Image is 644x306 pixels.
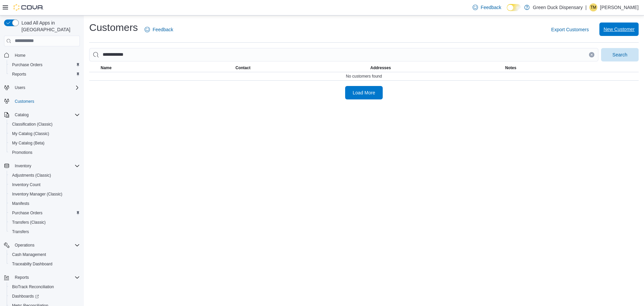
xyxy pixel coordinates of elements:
span: Catalog [12,111,80,119]
span: Users [15,85,25,90]
a: Cash Management [9,251,49,259]
button: Operations [1,241,83,250]
button: Traceabilty Dashboard [7,259,83,269]
span: Catalog [15,112,29,118]
span: Operations [15,243,35,248]
span: Classification (Classic) [12,122,53,127]
button: Transfers [7,227,83,236]
button: Customers [1,96,83,106]
button: Operations [12,241,37,249]
a: Purchase Orders [9,209,45,217]
span: Inventory [15,163,31,169]
a: Traceabilty Dashboard [9,260,55,268]
button: Catalog [1,110,83,120]
span: Cash Management [12,252,46,257]
span: Customers [12,97,80,105]
button: Clear input [589,52,594,57]
button: Users [1,83,83,92]
span: Addresses [370,65,391,71]
a: Promotions [9,148,35,157]
a: Reports [9,70,29,78]
span: Inventory [12,162,80,170]
button: Inventory Manager (Classic) [7,189,83,199]
span: Inventory Count [12,182,41,187]
span: Promotions [9,148,80,157]
span: Notes [505,65,516,71]
h1: Customers [89,21,138,34]
span: No customers found [346,74,382,79]
span: Home [12,51,80,59]
button: Home [1,50,83,60]
button: Manifests [7,199,83,208]
a: Feedback [142,23,176,36]
button: Purchase Orders [7,60,83,70]
span: Reports [12,72,26,77]
span: Transfers (Classic) [12,220,46,225]
span: Purchase Orders [12,210,43,216]
span: My Catalog (Beta) [9,139,80,147]
img: Cova [13,4,44,11]
p: | [585,3,587,11]
button: Transfers (Classic) [7,218,83,227]
span: Contact [235,65,251,71]
a: Manifests [9,200,32,208]
span: My Catalog (Classic) [12,131,49,136]
span: Transfers [9,228,80,236]
span: Dashboards [9,292,80,300]
span: Load More [353,89,375,96]
span: Purchase Orders [9,61,80,69]
span: Purchase Orders [12,62,43,68]
input: Dark Mode [507,4,521,11]
button: Inventory [12,162,34,170]
span: Manifests [9,200,80,208]
p: [PERSON_NAME] [600,3,639,11]
a: Classification (Classic) [9,120,55,128]
span: Traceabilty Dashboard [12,261,52,267]
a: Inventory Manager (Classic) [9,190,65,198]
span: Load All Apps in [GEOGRAPHIC_DATA] [19,19,80,33]
button: Reports [7,70,83,79]
button: Export Customers [548,23,591,36]
span: My Catalog (Classic) [9,130,80,138]
span: Inventory Manager (Classic) [9,190,80,198]
button: New Customer [599,23,639,36]
span: Adjustments (Classic) [9,171,80,179]
span: Dark Mode [507,11,507,11]
button: Purchase Orders [7,208,83,218]
span: Search [612,51,627,58]
span: Promotions [12,150,33,155]
a: Feedback [470,1,504,14]
button: Cash Management [7,250,83,259]
span: Classification (Classic) [9,120,80,128]
button: Reports [12,273,32,281]
a: Inventory Count [9,181,43,189]
span: New Customer [603,26,635,33]
span: Home [15,53,25,58]
a: My Catalog (Beta) [9,139,47,147]
a: My Catalog (Classic) [9,130,52,138]
span: Feedback [481,4,501,11]
span: Cash Management [9,251,80,259]
span: Reports [9,70,80,78]
span: Export Customers [551,26,589,33]
span: TM [590,3,596,11]
div: Thomas Mungovan [589,3,597,11]
button: Promotions [7,148,83,157]
button: Inventory [1,161,83,171]
a: Customers [12,97,37,105]
span: Adjustments (Classic) [12,173,51,178]
span: BioTrack Reconciliation [9,283,80,291]
button: Search [601,48,639,61]
a: Home [12,51,28,59]
button: Adjustments (Classic) [7,171,83,180]
button: Users [12,84,28,92]
button: Load More [345,86,383,99]
button: Inventory Count [7,180,83,189]
span: Purchase Orders [9,209,80,217]
span: My Catalog (Beta) [12,140,45,146]
span: Inventory Manager (Classic) [12,191,62,197]
span: BioTrack Reconciliation [12,284,54,290]
a: Purchase Orders [9,61,45,69]
p: Green Duck Dispensary [533,3,583,11]
span: Name [101,65,112,71]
